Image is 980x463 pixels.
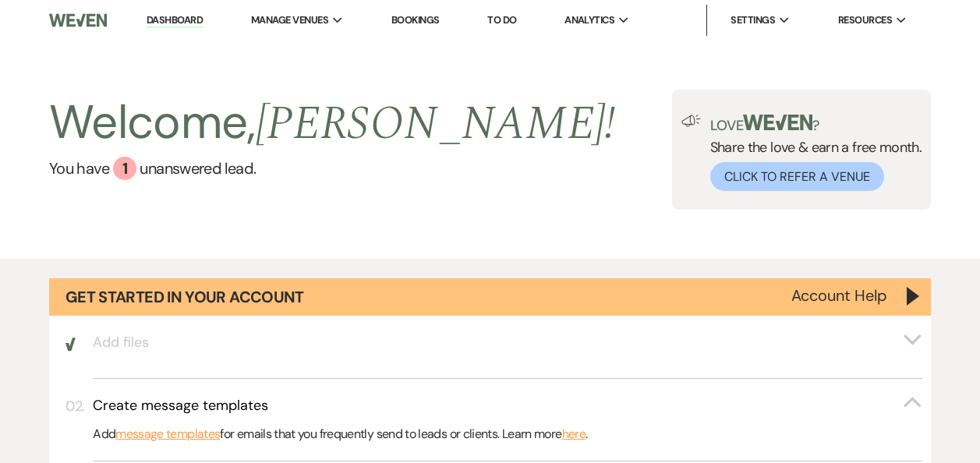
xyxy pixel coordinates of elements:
[65,286,304,308] h1: Get Started in Your Account
[93,424,922,444] p: Add for emails that you frequently send to leads or clients. Learn more .
[731,12,775,28] span: Settings
[147,13,203,28] a: Dashboard
[256,88,616,160] span: [PERSON_NAME] !
[562,424,586,444] a: here
[49,90,616,157] h2: Welcome,
[838,12,892,28] span: Resources
[564,12,614,28] span: Analytics
[710,162,884,191] button: Click to Refer a Venue
[49,4,107,37] img: Weven Logo
[487,13,516,27] a: To Do
[93,333,922,352] button: Add files
[701,115,922,191] div: Share the love & earn a free month.
[93,333,149,352] h3: Add files
[251,12,328,28] span: Manage Venues
[49,157,616,180] a: You have 1 unanswered lead.
[791,288,887,303] button: Account Help
[115,424,220,444] a: message templates
[681,115,701,127] img: loud-speaker-illustration.svg
[391,13,440,27] a: Bookings
[710,115,922,133] p: Love ?
[93,396,268,415] h3: Create message templates
[93,396,922,415] button: Create message templates
[113,157,136,180] div: 1
[743,115,812,130] img: weven-logo-green.svg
